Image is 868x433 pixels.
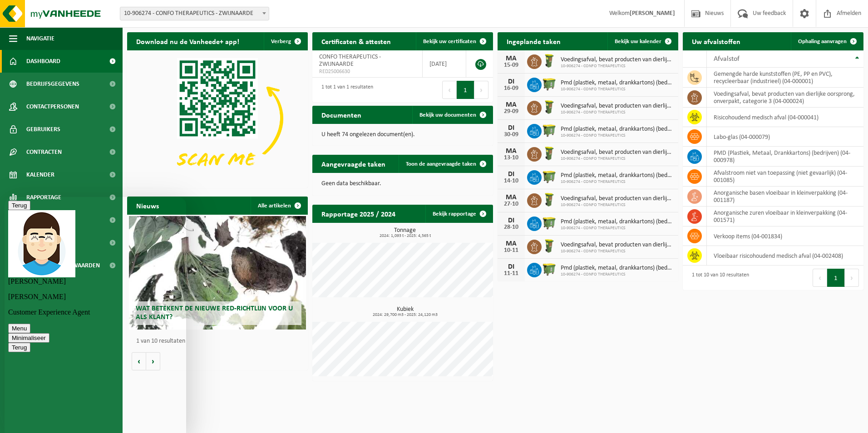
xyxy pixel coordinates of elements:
[502,240,520,247] div: MA
[317,227,493,238] h3: Tonnage
[561,110,674,115] span: 10-906274 - CONFO THERAPEUTICS
[707,108,863,127] td: risicohoudend medisch afval (04-000041)
[5,197,186,433] iframe: chat widget
[406,161,476,167] span: Toon de aangevraagde taken
[502,247,520,254] div: 10-11
[561,133,674,138] span: 10-906274 - CONFO THERAPEUTICS
[561,272,674,277] span: 10-906274 - CONFO THERAPEUTICS
[423,39,476,44] span: Bekijk uw certificaten
[502,263,520,271] div: DI
[707,68,863,88] td: gemengde harde kunststoffen (PE, PP en PVC), recycleerbaar (industrieel) (04-000001)
[425,205,492,223] a: Bekijk rapportage
[542,76,557,92] img: WB-1100-HPE-GN-51
[271,39,291,44] span: Verberg
[26,163,54,186] span: Kalender
[561,172,674,179] span: Pmd (plastiek, metaal, drankkartons) (bedrijven)
[707,187,863,207] td: anorganische basen vloeibaar in kleinverpakking (04-001187)
[264,32,307,50] button: Verberg
[791,32,863,50] a: Ophaling aanvragen
[542,99,557,115] img: WB-0060-HPE-GN-51
[412,106,492,124] a: Bekijk uw documenten
[129,216,306,330] a: Wat betekent de nieuwe RED-richtlijn voor u als klant?
[319,68,415,75] span: RED25006630
[683,32,750,50] h2: Uw afvalstoffen
[798,39,847,44] span: Ophaling aanvragen
[26,95,79,118] span: Contactpersonen
[419,112,476,118] span: Bekijk uw documenten
[561,241,674,249] span: Voedingsafval, bevat producten van dierlijke oorsprong, onverpakt, categorie 3
[561,218,674,226] span: Pmd (plastiek, metaal, drankkartons) (bedrijven)
[502,217,520,224] div: DI
[502,148,520,155] div: MA
[502,194,520,201] div: MA
[561,103,674,110] span: Voedingsafval, bevat producten van dierlijke oorsprong, onverpakt, categorie 3
[561,249,674,254] span: 10-906274 - CONFO THERAPEUTICS
[542,146,557,161] img: WB-0060-HPE-GN-51
[561,202,674,208] span: 10-906274 - CONFO THERAPEUTICS
[136,338,303,344] p: 1 van 10 resultaten
[312,32,400,50] h2: Certificaten & attesten
[502,171,520,178] div: DI
[317,306,493,317] h3: Kubiek
[714,55,740,63] span: Afvalstof
[136,305,293,321] span: Wat betekent de nieuwe RED-richtlijn voor u als klant?
[502,201,520,207] div: 27-10
[707,88,863,108] td: voedingsafval, bevat producten van dierlijke oorsprong, onverpakt, categorie 3 (04-000024)
[457,81,474,99] button: 1
[542,261,557,277] img: WB-1100-HPE-GN-51
[26,27,54,50] span: Navigatie
[502,78,520,85] div: DI
[502,224,520,231] div: 28-10
[502,271,520,277] div: 11-11
[502,178,520,184] div: 14-10
[312,155,395,172] h2: Aangevraagde taken
[26,141,62,163] span: Contracten
[416,32,492,50] a: Bekijk uw certificaten
[845,269,859,287] button: Next
[630,10,675,17] strong: [PERSON_NAME]
[502,155,520,161] div: 13-10
[399,155,492,173] a: Toon de aangevraagde taken
[542,123,557,138] img: WB-1100-HPE-GN-51
[502,124,520,132] div: DI
[542,215,557,231] img: WB-1100-HPE-GN-51
[707,246,863,266] td: Vloeibaar risicohoudend medisch afval (04-002408)
[542,53,557,69] img: WB-0060-HPE-GN-51
[312,205,404,222] h2: Rapportage 2025 / 2024
[561,156,674,162] span: 10-906274 - CONFO THERAPEUTICS
[321,132,484,138] p: U heeft 74 ongelezen document(en).
[120,7,269,20] span: 10-906274 - CONFO THERAPEUTICS - ZWIJNAARDE
[707,226,863,246] td: verkoop items (04-001834)
[561,179,674,185] span: 10-906274 - CONFO THERAPEUTICS
[561,195,674,202] span: Voedingsafval, bevat producten van dierlijke oorsprong, onverpakt, categorie 3
[26,50,60,73] span: Dashboard
[26,186,61,209] span: Rapportage
[542,169,557,184] img: WB-1100-HPE-GN-51
[442,81,457,99] button: Previous
[502,85,520,92] div: 16-09
[502,108,520,115] div: 29-09
[26,118,60,141] span: Gebruikers
[502,62,520,69] div: 15-09
[423,50,466,78] td: [DATE]
[26,73,79,95] span: Bedrijfsgegevens
[561,64,674,69] span: 10-906274 - CONFO THERAPEUTICS
[561,149,674,156] span: Voedingsafval, bevat producten van dierlijke oorsprong, onverpakt, categorie 3
[321,181,484,187] p: Geen data beschikbaar.
[498,32,570,50] h2: Ingeplande taken
[561,265,674,272] span: Pmd (plastiek, metaal, drankkartons) (bedrijven)
[561,56,674,64] span: Voedingsafval, bevat producten van dierlijke oorsprong, onverpakt, categorie 3
[542,238,557,254] img: WB-0060-HPE-GN-51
